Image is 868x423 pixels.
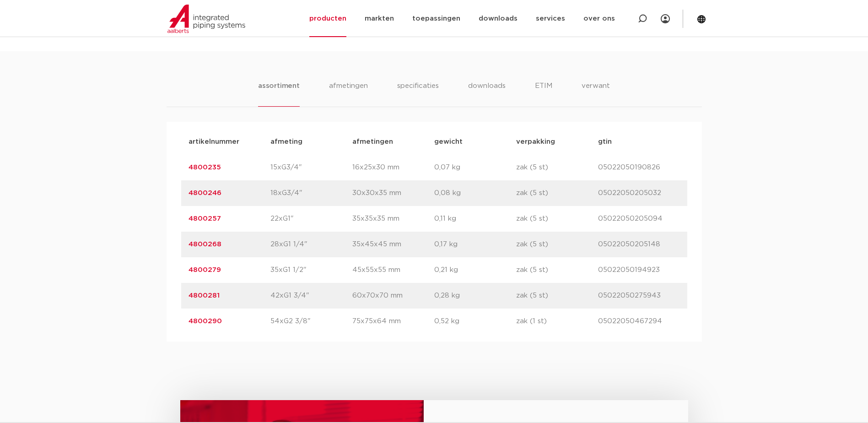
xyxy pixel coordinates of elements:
p: 05022050190826 [598,162,680,173]
p: 54xG2 3/8" [270,316,352,327]
p: afmetingen [352,136,434,147]
p: zak (1 st) [516,316,598,327]
p: 0,52 kg [434,316,516,327]
p: 60x70x70 mm [352,290,434,301]
p: 0,08 kg [434,188,516,199]
a: 4800257 [189,215,221,222]
p: zak (5 st) [516,213,598,224]
p: 75x75x64 mm [352,316,434,327]
p: 0,21 kg [434,265,516,276]
p: 0,07 kg [434,162,516,173]
a: 4800290 [189,318,222,325]
p: zak (5 st) [516,239,598,250]
p: zak (5 st) [516,162,598,173]
a: 4800268 [189,241,221,248]
a: 4800279 [189,266,221,273]
p: 05022050205032 [598,188,680,199]
p: 35x35x35 mm [352,213,434,224]
p: 45x55x55 mm [352,265,434,276]
p: 22xG1" [270,213,352,224]
p: 05022050205148 [598,239,680,250]
li: ETIM [535,81,552,107]
p: 0,17 kg [434,239,516,250]
p: 15xG3/4" [270,162,352,173]
li: downloads [468,81,506,107]
a: 4800246 [189,190,221,196]
p: gewicht [434,136,516,147]
li: assortiment [258,81,300,107]
p: 35xG1 1/2" [270,265,352,276]
a: 4800235 [189,164,221,171]
p: 16x25x30 mm [352,162,434,173]
li: verwant [582,81,610,107]
p: 42xG1 3/4" [270,290,352,301]
p: 05022050467294 [598,316,680,327]
p: 05022050275943 [598,290,680,301]
li: specificaties [397,81,439,107]
p: afmeting [270,136,352,147]
p: zak (5 st) [516,290,598,301]
p: 05022050205094 [598,213,680,224]
p: verpakking [516,136,598,147]
p: 28xG1 1/4" [270,239,352,250]
p: 05022050194923 [598,265,680,276]
p: zak (5 st) [516,188,598,199]
p: 0,11 kg [434,213,516,224]
p: artikelnummer [189,136,270,147]
p: 18xG3/4" [270,188,352,199]
li: afmetingen [329,81,368,107]
p: 30x30x35 mm [352,188,434,199]
p: zak (5 st) [516,265,598,276]
p: gtin [598,136,680,147]
a: 4800281 [189,292,220,299]
p: 0,28 kg [434,290,516,301]
p: 35x45x45 mm [352,239,434,250]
